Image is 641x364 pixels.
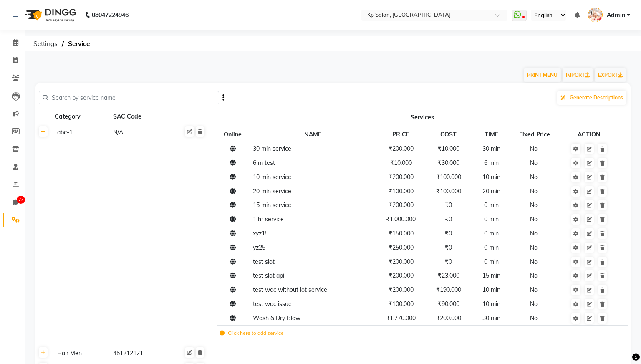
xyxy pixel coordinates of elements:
[426,127,471,142] th: COST
[436,187,461,195] span: ₹100.000
[530,159,538,167] span: No
[54,111,109,122] div: Category
[389,230,414,237] span: ₹150.000
[436,173,461,181] span: ₹100.000
[438,145,459,152] span: ₹10.000
[253,173,291,181] span: 10 min service
[482,187,500,195] span: 20 min
[112,348,167,359] div: 451212121
[484,215,499,223] span: 0 min
[484,244,499,251] span: 0 min
[482,300,500,308] span: 10 min
[253,230,268,237] span: xyz15
[558,127,620,142] th: ACTION
[253,201,291,209] span: 15 min service
[253,145,291,152] span: 30 min service
[253,300,292,308] span: test wac issue
[482,173,500,181] span: 10 min
[389,187,414,195] span: ₹100.000
[570,94,623,101] span: Generate Descriptions
[512,127,558,142] th: Fixed Price
[389,272,414,279] span: ₹200.000
[530,286,538,293] span: No
[530,145,538,152] span: No
[530,173,538,181] span: No
[530,258,538,265] span: No
[482,314,500,322] span: 30 min
[29,36,62,51] span: Settings
[595,68,626,82] a: EXPORT
[253,258,275,265] span: test slot
[445,244,452,251] span: ₹0
[530,187,538,195] span: No
[524,68,561,82] button: PRINT MENU
[253,159,275,167] span: 6 m test
[557,91,626,105] button: Generate Descriptions
[250,127,376,142] th: NAME
[64,36,94,51] span: Service
[471,127,512,142] th: TIME
[17,196,25,204] span: 77
[530,272,538,279] span: No
[92,3,129,27] b: 08047224946
[376,127,426,142] th: PRICE
[389,201,414,209] span: ₹200.000
[253,286,327,293] span: test wac without lot service
[530,201,538,209] span: No
[438,159,459,167] span: ₹30.000
[21,3,78,27] img: logo
[389,145,414,152] span: ₹200.000
[445,215,452,223] span: ₹0
[389,286,414,293] span: ₹200.000
[253,187,291,195] span: 20 min service
[588,8,603,22] img: Admin
[389,173,414,181] span: ₹200.000
[112,127,167,138] div: N/A
[484,201,499,209] span: 0 min
[530,300,538,308] span: No
[3,196,23,210] a: 77
[438,300,459,308] span: ₹90.000
[530,215,538,223] span: No
[386,215,416,223] span: ₹1,000.000
[54,127,109,138] div: abc-1
[54,348,109,359] div: Hair Men
[607,11,625,20] span: Admin
[390,159,412,167] span: ₹10.000
[445,201,452,209] span: ₹0
[253,314,300,322] span: Wash & Dry Blow
[438,272,459,279] span: ₹23.000
[445,258,452,265] span: ₹0
[220,329,284,337] label: Click here to add service
[389,258,414,265] span: ₹200.000
[214,109,631,125] th: Services
[484,230,499,237] span: 0 min
[253,244,265,251] span: yz25
[436,286,461,293] span: ₹190.000
[482,145,500,152] span: 30 min
[253,272,284,279] span: test slot api
[484,159,499,167] span: 6 min
[482,286,500,293] span: 10 min
[484,258,499,265] span: 0 min
[389,300,414,308] span: ₹100.000
[48,91,215,104] input: Search by service name
[436,314,461,322] span: ₹200.000
[563,68,593,82] a: IMPORT
[386,314,416,322] span: ₹1,770.000
[389,244,414,251] span: ₹250.000
[445,230,452,237] span: ₹0
[217,127,250,142] th: Online
[112,111,167,122] div: SAC Code
[530,230,538,237] span: No
[482,272,500,279] span: 15 min
[253,215,284,223] span: 1 hr service
[530,314,538,322] span: No
[530,244,538,251] span: No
